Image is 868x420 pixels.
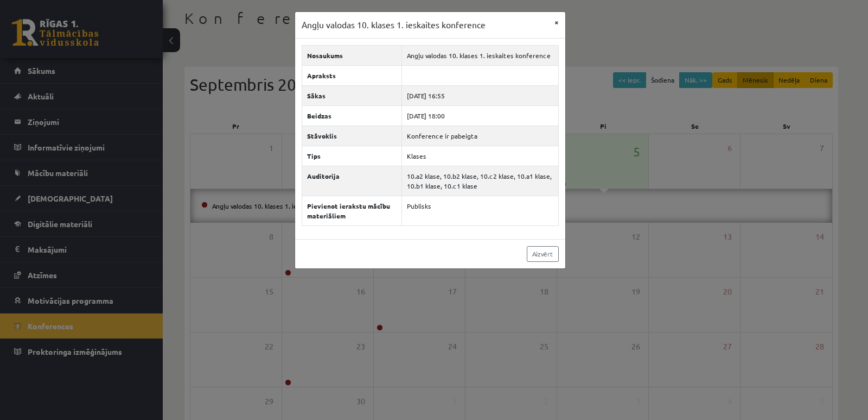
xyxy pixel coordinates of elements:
[402,126,558,146] td: Konference ir pabeigta
[527,246,559,262] a: Aizvērt
[302,196,402,225] th: Pievienot ierakstu mācību materiāliem
[402,146,558,166] td: Klases
[302,85,402,105] th: Sākas
[302,18,486,32] h3: Angļu valodas 10. klases 1. ieskaites konference
[402,196,558,225] td: Publisks
[302,45,402,65] th: Nosaukums
[402,105,558,126] td: [DATE] 18:00
[302,105,402,126] th: Beidzas
[402,45,558,65] td: Angļu valodas 10. klases 1. ieskaites konference
[302,166,402,196] th: Auditorija
[302,126,402,146] th: Stāvoklis
[402,166,558,196] td: 10.a2 klase, 10.b2 klase, 10.c2 klase, 10.a1 klase, 10.b1 klase, 10.c1 klase
[302,65,402,85] th: Apraksts
[302,146,402,166] th: Tips
[402,85,558,105] td: [DATE] 16:55
[548,12,565,33] button: ×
